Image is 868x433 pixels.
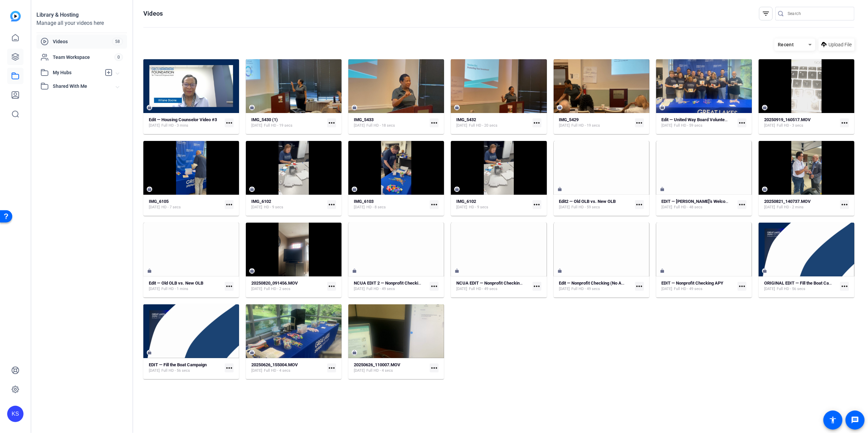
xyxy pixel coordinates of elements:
mat-icon: more_horiz [635,282,644,291]
span: Shared With Me [53,83,116,90]
mat-icon: more_horiz [225,364,234,372]
mat-icon: more_horiz [738,282,746,291]
span: Full HD - 49 secs [572,286,600,292]
span: Full HD - 2 secs [264,286,290,292]
mat-icon: more_horiz [225,200,234,209]
a: EDIT — [PERSON_NAME]'s Welcome to New Members[DATE]Full HD - 48 secs [662,199,735,210]
span: Full HD - 18 secs [366,123,395,128]
strong: IMG_5433 [354,117,374,122]
span: Full HD - 20 secs [469,123,498,128]
span: HD - 9 secs [469,205,488,210]
span: Full HD - 59 secs [674,123,703,128]
span: [DATE] [149,123,160,128]
a: ORIGINAL EDIT — Fill the Boat Campaign[DATE]Full HD - 56 secs [764,280,837,292]
a: IMG_5433[DATE]Full HD - 18 secs [354,117,427,128]
strong: EDIT — Nonprofit Checking APY [662,280,724,286]
strong: IMG_5430 (1) [251,117,278,122]
mat-icon: more_horiz [840,282,849,291]
span: Full HD - 2 mins [777,205,804,210]
mat-icon: more_horiz [533,118,541,127]
span: [DATE] [764,286,775,292]
a: EDIT — Nonprofit Checking APY[DATE]Full HD - 49 secs [662,280,735,292]
span: [DATE] [149,205,160,210]
strong: 20250820_091456.MOV [251,280,298,286]
span: HD - 8 secs [366,205,386,210]
mat-icon: more_horiz [327,118,336,127]
strong: IMG_6102 [456,199,476,204]
mat-icon: more_horiz [430,282,439,291]
span: Full HD - 56 secs [161,368,190,373]
a: IMG_6103[DATE]HD - 8 secs [354,199,427,210]
span: [DATE] [149,286,160,292]
div: KS [7,406,23,422]
mat-icon: accessibility [829,416,837,424]
a: NCUA EDIT — Nonprofit Checking APY[DATE]Full HD - 49 secs [456,280,530,292]
span: [DATE] [764,123,775,128]
a: Edit — Old OLB vs. New OLB[DATE]Full HD - 1 mins [149,280,222,292]
span: Videos [53,38,112,45]
a: EDIT — Fill the Boat Campaign[DATE]Full HD - 56 secs [149,362,222,373]
mat-expansion-panel-header: My Hubs [36,66,127,79]
span: 0 [114,53,123,61]
mat-icon: more_horiz [738,200,746,209]
span: Recent [778,42,794,47]
span: Full HD - 4 secs [264,368,290,373]
strong: Edit — Nonprofit Checking (No APY) [559,280,629,286]
span: [DATE] [251,205,262,210]
strong: IMG_6103 [354,199,374,204]
mat-expansion-panel-header: Shared With Me [36,79,127,93]
span: Full HD - 3 secs [777,123,803,128]
a: IMG_6105[DATE]HD - 7 secs [149,199,222,210]
img: blue-gradient.svg [10,11,21,21]
span: Full HD - 49 secs [469,286,498,292]
strong: Edit — Housing Counselor Video #3 [149,117,217,122]
mat-icon: more_horiz [533,200,541,209]
span: Full HD - 19 secs [572,123,600,128]
span: [DATE] [662,123,673,128]
span: [DATE] [764,205,775,210]
span: [DATE] [662,205,673,210]
span: Full HD - 49 secs [674,286,703,292]
strong: 20250626_110007.MOV [354,362,400,367]
a: IMG_5429[DATE]Full HD - 19 secs [559,117,632,128]
span: [DATE] [354,205,365,210]
span: Full HD - 48 secs [674,205,703,210]
mat-icon: more_horiz [635,118,644,127]
span: [DATE] [149,368,160,373]
span: Full HD - 59 secs [572,205,600,210]
mat-icon: more_horiz [430,364,439,372]
span: HD - 9 secs [264,205,283,210]
mat-icon: filter_list [762,10,770,18]
span: Full HD - 4 secs [366,368,393,373]
mat-icon: more_horiz [430,200,439,209]
strong: EDIT — [PERSON_NAME]'s Welcome to New Members [662,199,766,204]
span: [DATE] [354,123,365,128]
strong: Edit — United Way Board Volunteer Video [662,117,741,122]
strong: Edit — Old OLB vs. New OLB [149,280,203,286]
button: Upload File [819,38,854,51]
strong: 20250626_155004.MOV [251,362,298,367]
span: [DATE] [251,368,262,373]
span: [DATE] [456,123,467,128]
mat-icon: more_horiz [840,200,849,209]
span: My Hubs [53,69,101,76]
span: Full HD - 49 secs [366,286,395,292]
span: [DATE] [456,205,467,210]
span: [DATE] [251,286,262,292]
mat-icon: more_horiz [327,364,336,372]
span: [DATE] [559,123,570,128]
span: Team Workspace [53,54,114,61]
span: Full HD - 1 mins [161,286,188,292]
mat-icon: more_horiz [635,200,644,209]
span: [DATE] [251,123,262,128]
mat-icon: more_horiz [225,282,234,291]
mat-icon: more_horiz [225,118,234,127]
a: IMG_5432[DATE]Full HD - 20 secs [456,117,530,128]
strong: EDIT — Fill the Boat Campaign [149,362,207,367]
strong: NCUA EDIT — Nonprofit Checking APY [456,280,532,286]
strong: NCUA EDIT 2 — Nonprofit Checking APY [354,280,432,286]
a: 20250821_140737.MOV[DATE]Full HD - 2 mins [764,199,837,210]
mat-icon: more_horiz [738,118,746,127]
div: Manage all your videos here [36,19,127,27]
strong: IMG_5432 [456,117,476,122]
